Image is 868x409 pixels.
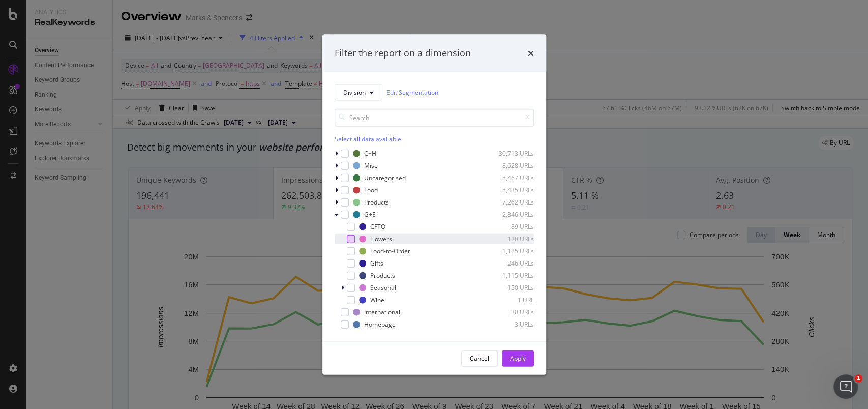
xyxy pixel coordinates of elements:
div: 8,435 URLs [484,186,534,194]
a: Edit Segmentation [386,87,438,98]
div: Select all data available [335,134,534,143]
div: Uncategorised [364,173,406,182]
div: Homepage [364,320,396,329]
div: 30 URLs [484,308,534,316]
div: Seasonal [370,283,396,292]
div: times [528,47,534,60]
div: Filter the report on a dimension [335,47,471,60]
div: Food [364,186,378,194]
div: Wine [370,296,384,304]
div: CFTO [370,222,385,231]
div: 2,846 URLs [484,210,534,219]
div: 7,262 URLs [484,198,534,207]
div: 1 URL [484,296,534,304]
div: 1,125 URLs [484,247,534,255]
div: 30,713 URLs [484,149,534,158]
span: 1 [854,374,862,383]
div: G+E [364,210,376,219]
div: 1,115 URLs [484,271,534,280]
div: 150 URLs [484,283,534,292]
div: International [364,308,400,316]
div: C+H [364,149,376,158]
div: 3 URLs [484,320,534,329]
div: Flowers [370,235,392,243]
div: Products [364,198,389,207]
div: 89 URLs [484,222,534,231]
div: 8,467 URLs [484,173,534,182]
div: Gifts [370,259,383,268]
div: Products [370,271,395,280]
div: 8,628 URLs [484,161,534,170]
div: modal [322,35,546,375]
iframe: Intercom live chat [833,374,858,399]
div: Cancel [470,354,489,363]
div: Apply [510,354,526,363]
div: 120 URLs [484,235,534,243]
button: Cancel [461,350,498,366]
span: Division [343,88,366,97]
div: Food-to-Order [370,247,410,255]
div: Misc [364,161,377,170]
input: Search [335,108,534,126]
button: Division [335,84,382,100]
button: Apply [502,350,534,366]
div: 246 URLs [484,259,534,268]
